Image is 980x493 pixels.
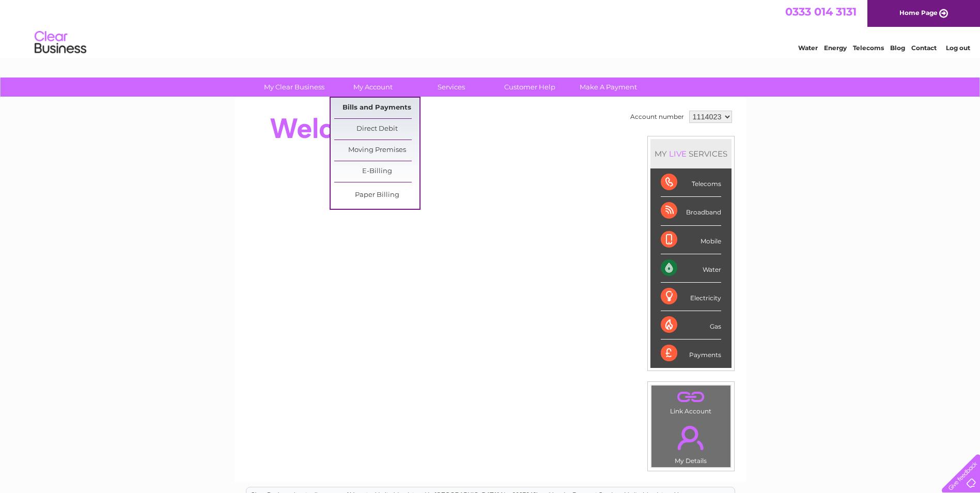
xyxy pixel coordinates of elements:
[252,78,337,97] a: My Clear Business
[566,78,651,97] a: Make A Payment
[661,226,721,254] div: Mobile
[334,98,419,118] a: Bills and Payments
[334,119,419,140] a: Direct Debit
[654,388,728,406] a: .
[661,311,721,340] div: Gas
[824,44,847,52] a: Energy
[911,44,937,52] a: Contact
[334,161,419,182] a: E-Billing
[409,78,494,97] a: Services
[785,5,857,18] a: 0333 014 3131
[661,168,721,197] div: Telecoms
[651,417,731,468] td: My Details
[330,78,415,97] a: My Account
[853,44,884,52] a: Telecoms
[487,78,572,97] a: Customer Help
[661,197,721,225] div: Broadband
[946,44,970,52] a: Log out
[334,185,419,206] a: Paper Billing
[628,108,687,126] td: Account number
[667,149,689,159] div: LIVE
[246,6,735,50] div: Clear Business is a trading name of Verastar Limited (registered in [GEOGRAPHIC_DATA] No. 3667643...
[661,340,721,367] div: Payments
[34,27,87,58] img: logo.png
[890,44,905,52] a: Blog
[661,283,721,311] div: Electricity
[334,140,419,161] a: Moving Premises
[650,139,732,168] div: MY SERVICES
[651,385,731,418] td: Link Account
[798,44,818,52] a: Water
[654,420,728,456] a: .
[661,254,721,283] div: Water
